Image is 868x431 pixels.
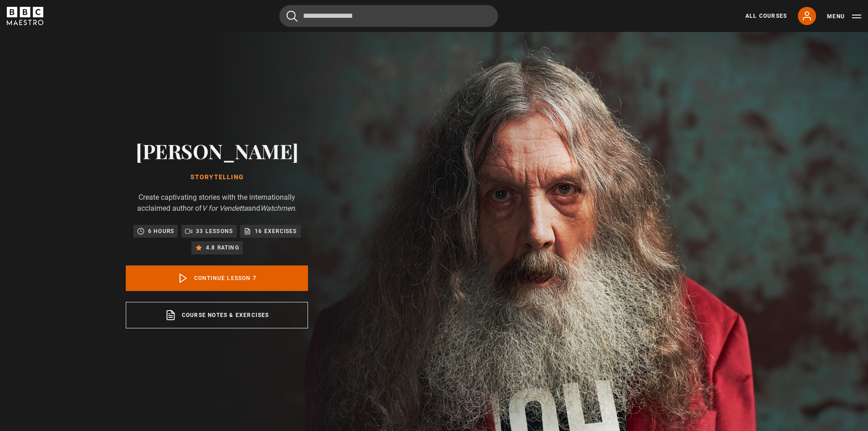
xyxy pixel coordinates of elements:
input: Search [279,5,498,27]
p: 33 lessons [196,227,233,236]
h1: Storytelling [126,174,308,181]
a: Continue lesson 7 [126,265,308,291]
i: V for Vendetta [202,204,248,213]
p: 4.8 rating [206,243,239,252]
p: 16 exercises [255,227,297,236]
a: Course notes & exercises [126,302,308,328]
a: All Courses [745,12,787,20]
p: 6 hours [148,227,174,236]
svg: BBC Maestro [7,7,43,25]
button: Submit the search query [287,10,298,22]
p: Create captivating stories with the internationally acclaimed author of and . [126,192,308,214]
h2: [PERSON_NAME] [126,139,308,162]
i: Watchmen [260,204,295,213]
button: Toggle navigation [827,12,861,21]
